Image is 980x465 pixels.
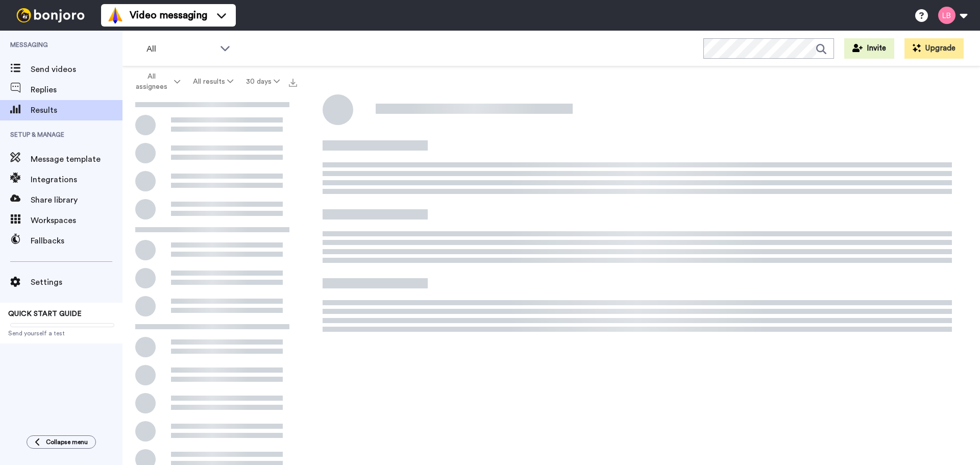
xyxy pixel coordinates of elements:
span: Video messaging [130,8,207,22]
span: Send yourself a test [8,329,114,337]
span: Results [31,104,122,116]
span: Settings [31,276,122,288]
span: Collapse menu [46,438,88,446]
button: All results [187,72,240,91]
button: Export all results that match these filters now. [286,74,300,89]
span: Send videos [31,63,122,76]
button: 30 days [239,72,286,91]
img: bj-logo-header-white.svg [12,8,89,22]
span: Share library [31,194,122,206]
span: Replies [31,84,122,96]
span: Workspaces [31,214,122,227]
span: Fallbacks [31,235,122,247]
span: All [146,43,215,55]
span: Integrations [31,174,122,186]
button: Upgrade [904,38,964,59]
img: vm-color.svg [107,7,124,23]
img: export.svg [289,79,297,87]
button: Collapse menu [27,435,96,449]
span: All assignees [131,71,172,92]
span: Message template [31,153,122,165]
button: Invite [844,38,894,59]
span: QUICK START GUIDE [8,310,82,317]
button: All assignees [125,67,187,96]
